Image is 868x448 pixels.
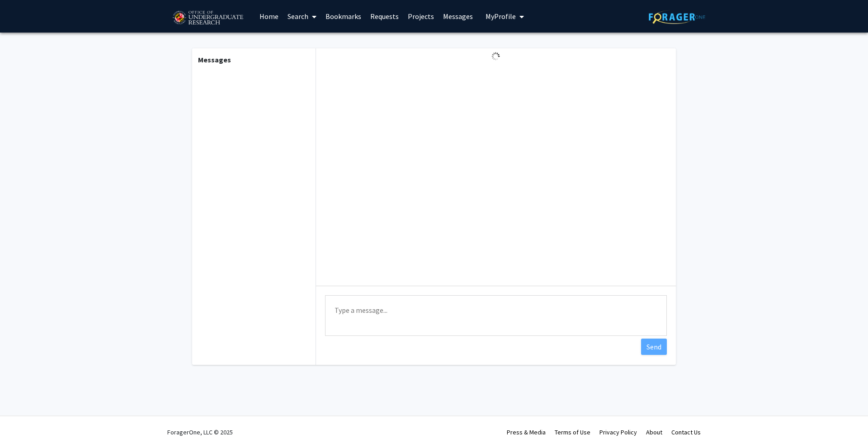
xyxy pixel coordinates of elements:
[366,0,403,32] a: Requests
[646,428,662,436] a: About
[403,0,439,32] a: Projects
[170,7,246,29] img: University of Maryland Logo
[507,428,546,436] a: Press & Media
[321,0,366,32] a: Bookmarks
[325,295,667,336] textarea: Message
[649,10,705,24] img: ForagerOne Logo
[7,407,38,441] iframe: Chat
[488,48,504,64] img: Loading
[167,416,233,448] div: ForagerOne, LLC © 2025
[671,428,701,436] a: Contact Us
[599,428,637,436] a: Privacy Policy
[283,0,321,32] a: Search
[641,339,667,355] button: Send
[439,0,477,32] a: Messages
[198,55,231,64] b: Messages
[255,0,283,32] a: Home
[555,428,590,436] a: Terms of Use
[486,12,516,21] span: My Profile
